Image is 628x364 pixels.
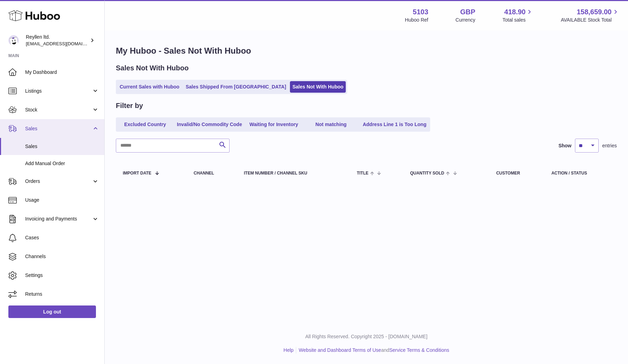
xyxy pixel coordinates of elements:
[456,17,476,23] div: Currency
[559,142,571,149] label: Show
[284,347,294,353] a: Help
[26,34,89,47] div: Reyllen ltd.
[194,171,230,176] div: Channel
[290,81,346,93] a: Sales Not With Huboo
[123,171,151,176] span: Import date
[25,88,92,94] span: Listings
[116,45,617,56] h1: My Huboo - Sales Not With Huboo
[183,81,289,93] a: Sales Shipped From [GEOGRAPHIC_DATA]
[410,171,444,176] span: Quantity Sold
[502,17,533,23] span: Total sales
[25,291,99,297] span: Returns
[25,253,99,260] span: Channels
[116,101,143,110] h2: Filter by
[25,234,99,241] span: Cases
[25,178,92,185] span: Orders
[296,347,449,354] li: and
[174,119,245,130] a: Invalid/No Commodity Code
[299,347,381,353] a: Website and Dashboard Terms of Use
[460,7,475,17] strong: GBP
[504,7,525,17] span: 418.90
[8,305,96,318] a: Log out
[25,272,99,279] span: Settings
[117,119,173,130] a: Excluded Country
[25,197,99,203] span: Usage
[561,7,620,23] a: 158,659.00 AVAILABLE Stock Total
[246,119,302,130] a: Waiting for Inventory
[577,7,612,17] span: 158,659.00
[551,171,610,176] div: Action / Status
[413,7,428,17] strong: 5103
[561,17,620,23] span: AVAILABLE Stock Total
[8,35,19,46] img: reyllen@reyllen.com
[110,333,622,340] p: All Rights Reserved. Copyright 2025 - [DOMAIN_NAME]
[25,216,92,222] span: Invoicing and Payments
[25,69,99,76] span: My Dashboard
[496,171,537,176] div: Customer
[360,119,429,130] a: Address Line 1 is Too Long
[25,143,99,150] span: Sales
[25,160,99,167] span: Add Manual Order
[502,7,533,23] a: 418.90 Total sales
[26,41,103,46] span: [EMAIL_ADDRESS][DOMAIN_NAME]
[389,347,449,353] a: Service Terms & Conditions
[244,171,343,176] div: Item Number / Channel SKU
[357,171,368,176] span: Title
[117,81,182,93] a: Current Sales with Huboo
[303,119,359,130] a: Not matching
[405,17,428,23] div: Huboo Ref
[116,63,189,73] h2: Sales Not With Huboo
[25,107,92,113] span: Stock
[602,142,617,149] span: entries
[25,125,92,132] span: Sales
